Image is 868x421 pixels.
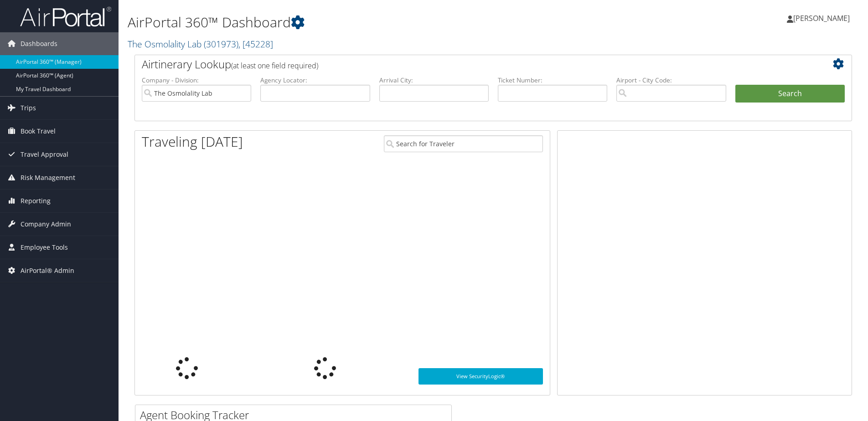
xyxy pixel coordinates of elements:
h2: Airtinerary Lookup [142,56,785,72]
input: Search for Traveler [384,135,543,152]
span: Risk Management [21,166,75,189]
span: Trips [21,97,36,119]
span: Book Travel [21,120,56,143]
button: Search [735,85,845,103]
span: AirPortal® Admin [21,259,74,282]
h1: AirPortal 360™ Dashboard [128,13,615,32]
span: (at least one field required) [231,61,318,71]
label: Company - Division: [142,76,251,85]
span: Travel Approval [21,143,68,166]
a: View SecurityLogic® [418,368,543,385]
label: Airport - City Code: [616,76,726,85]
label: Arrival City: [379,76,489,85]
span: Dashboards [21,32,57,55]
span: ( 301973 ) [204,38,238,50]
span: , [ 45228 ] [238,38,273,50]
span: Employee Tools [21,236,68,259]
span: [PERSON_NAME] [793,13,850,23]
label: Ticket Number: [498,76,607,85]
h1: Traveling [DATE] [142,132,243,151]
a: [PERSON_NAME] [787,5,859,32]
span: Reporting [21,190,51,212]
label: Agency Locator: [260,76,370,85]
span: Company Admin [21,213,71,236]
img: airportal-logo.png [20,6,111,27]
a: The Osmolality Lab [128,38,273,50]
